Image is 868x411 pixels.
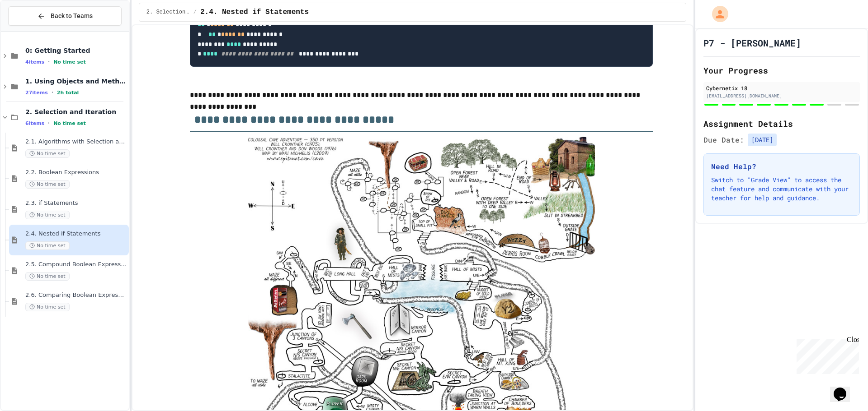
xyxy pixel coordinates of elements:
span: No time set [25,211,70,219]
span: 6 items [25,120,44,126]
span: 2.6. Comparing Boolean Expressions ([PERSON_NAME] Laws) [25,291,127,299]
span: • [52,89,53,96]
span: 2.1. Algorithms with Selection and Repetition [25,138,127,146]
span: No time set [53,120,86,126]
span: 4 items [25,59,44,65]
div: Cybernetix 18 [706,84,857,92]
span: / [193,9,197,16]
span: No time set [25,180,70,189]
span: 0: Getting Started [25,46,127,55]
span: 2. Selection and Iteration [146,9,190,16]
span: Back to Teams [51,11,93,21]
span: 1. Using Objects and Methods [25,77,127,85]
span: 2.3. if Statements [25,199,127,207]
span: 2.4. Nested if Statements [200,7,309,18]
iframe: chat widget [793,336,859,374]
iframe: chat widget [830,375,859,402]
span: 2. Selection and Iteration [25,108,127,116]
span: No time set [25,241,70,250]
span: [DATE] [748,134,777,146]
span: 27 items [25,90,48,96]
p: Switch to "Grade View" to access the chat feature and communicate with your teacher for help and ... [711,175,852,203]
h2: Your Progress [703,64,860,77]
h1: P7 - [PERSON_NAME] [703,37,801,49]
div: My Account [703,4,731,24]
span: No time set [25,149,70,158]
div: Chat with us now!Close [4,4,62,57]
span: 2.2. Boolean Expressions [25,169,127,176]
span: • [48,120,50,127]
span: Due Date: [703,134,744,145]
span: 2h total [57,90,79,96]
h2: Assignment Details [703,117,860,130]
span: 2.5. Compound Boolean Expressions [25,261,127,268]
span: No time set [25,303,70,311]
div: [EMAIL_ADDRESS][DOMAIN_NAME] [706,92,857,99]
span: • [48,58,50,65]
span: No time set [53,59,86,65]
span: No time set [25,272,70,281]
span: 2.4. Nested if Statements [25,230,127,238]
h3: Need Help? [711,161,852,172]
